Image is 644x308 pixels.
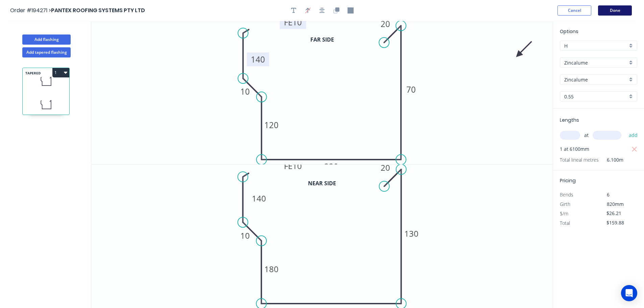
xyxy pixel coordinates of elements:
[381,162,390,173] tspan: 20
[284,160,292,171] tspan: FE
[560,177,576,184] span: Pricing
[22,47,71,57] button: Add tapered flashing
[240,230,250,241] tspan: 10
[560,210,568,217] span: $/m
[599,155,623,165] span: 6.100m
[324,161,338,172] tspan: 330
[564,93,627,100] input: Thickness
[564,76,627,83] input: Colour
[560,144,589,154] span: 1 at 6100mm
[560,28,578,35] span: Options
[560,117,579,123] span: Lengths
[22,34,71,45] button: Add flashing
[406,84,416,95] tspan: 70
[264,119,279,131] tspan: 120
[252,193,266,204] tspan: 140
[607,201,624,207] span: 820mm
[625,129,641,141] button: add
[584,131,589,140] span: at
[251,54,265,65] tspan: 140
[560,191,573,198] span: Bends
[264,263,279,275] tspan: 180
[381,18,390,29] tspan: 20
[292,160,302,171] tspan: 10
[598,5,632,16] button: Done
[557,5,591,16] button: Cancel
[560,201,570,207] span: Girth
[10,6,51,14] span: Order #194271 >
[240,86,250,97] tspan: 10
[607,191,610,198] span: 6
[284,17,292,28] tspan: FE
[621,285,637,301] div: Open Intercom Messenger
[292,17,302,28] tspan: 10
[51,6,145,14] span: PANTEX ROOFING SYSTEMS PTY LTD
[564,42,627,49] input: Price level
[52,68,69,77] button: 1
[404,228,419,239] tspan: 130
[560,155,599,165] span: Total lineal metres
[560,220,570,226] span: Total
[91,21,553,164] svg: 0
[564,59,627,66] input: Material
